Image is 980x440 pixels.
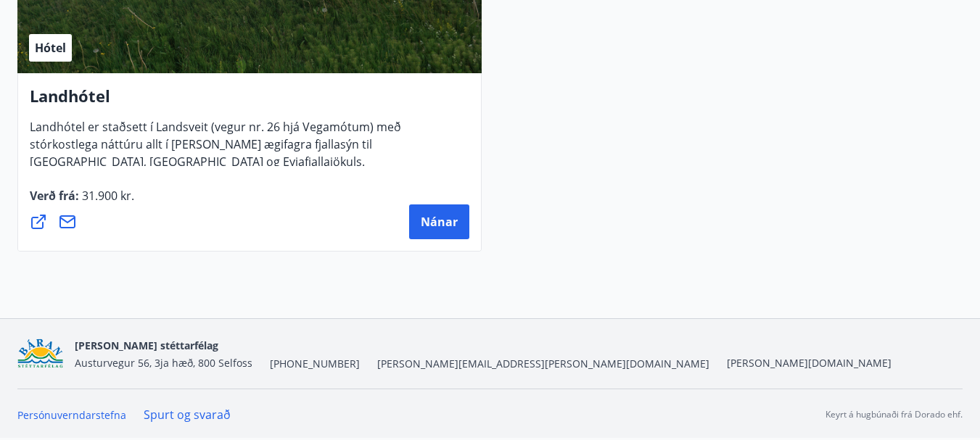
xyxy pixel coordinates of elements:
span: [PERSON_NAME] stéttarfélag [75,339,218,352]
span: Nánar [421,214,458,230]
h4: Landhótel [30,85,469,118]
span: 31.900 kr. [79,188,134,204]
span: Landhótel er staðsett í Landsveit (vegur nr. 26 hjá Vegamótum) með stórkostlega náttúru allt í [P... [30,119,401,181]
a: Spurt og svarað [144,407,231,423]
span: Verð frá : [30,188,134,215]
span: Austurvegur 56, 3ja hæð, 800 Selfoss [75,356,252,370]
button: Nánar [409,204,469,239]
img: Bz2lGXKH3FXEIQKvoQ8VL0Fr0uCiWgfgA3I6fSs8.png [17,339,63,370]
span: [PHONE_NUMBER] [270,357,360,371]
span: [PERSON_NAME][EMAIL_ADDRESS][PERSON_NAME][DOMAIN_NAME] [377,357,709,371]
a: [PERSON_NAME][DOMAIN_NAME] [727,356,892,370]
span: Hótel [35,40,66,56]
a: Persónuverndarstefna [17,408,126,422]
p: Keyrt á hugbúnaði frá Dorado ehf. [825,408,963,421]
